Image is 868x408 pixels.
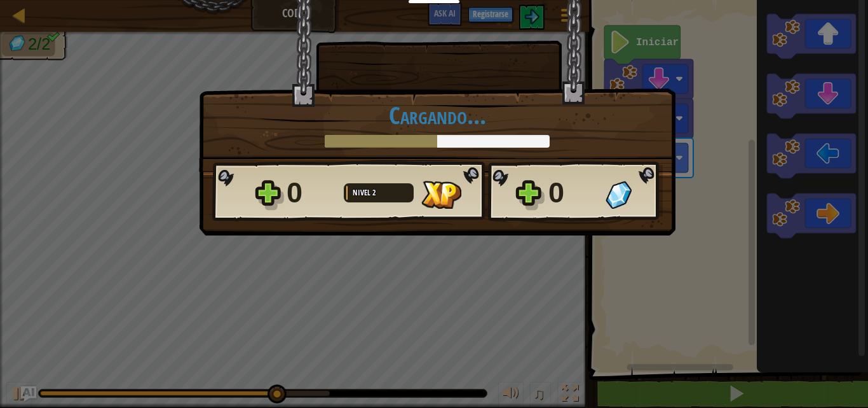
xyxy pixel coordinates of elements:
[421,181,461,209] img: XP Conseguida
[548,172,598,213] div: 0
[606,181,632,209] img: Gemas Conseguidas
[287,172,336,213] div: 0
[353,187,372,198] span: Nivel
[212,102,662,129] h1: Cargando...
[372,187,376,198] span: 2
